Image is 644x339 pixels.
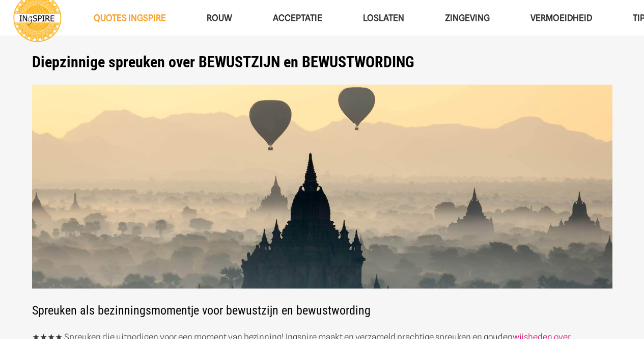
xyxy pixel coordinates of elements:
span: Loslaten [363,13,404,23]
span: VERMOEIDHEID [530,13,592,23]
h2: Spreuken als bezinningsmomentje voor bewustzijn en bewustwording [32,85,612,318]
h1: Diepzinnige spreuken over BEWUSTZIJN en BEWUSTWORDING [32,53,612,71]
a: ZingevingZingeving Menu [425,5,510,31]
span: ROUW [207,13,232,23]
a: QUOTES INGSPIREQUOTES INGSPIRE Menu [73,5,186,31]
a: ROUWROUW Menu [186,5,253,31]
span: QUOTES INGSPIRE [94,13,166,23]
a: AcceptatieAcceptatie Menu [253,5,343,31]
a: LoslatenLoslaten Menu [343,5,425,31]
span: Zingeving [445,13,490,23]
span: Acceptatie [273,13,322,23]
img: Gouden inzichten bewustwording en bewustzijn spreuken van ingspire [32,85,612,289]
a: VERMOEIDHEIDVERMOEIDHEID Menu [510,5,612,31]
